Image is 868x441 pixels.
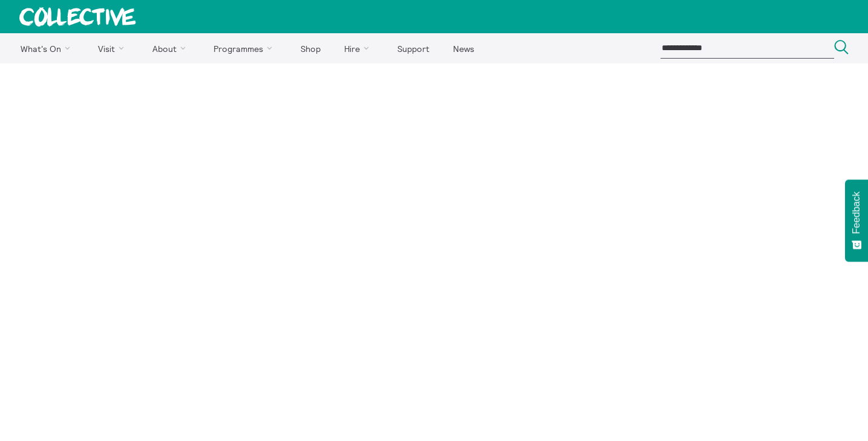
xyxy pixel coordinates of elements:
a: Shop [290,33,331,63]
a: Programmes [203,33,288,63]
button: Feedback - Show survey [845,179,868,262]
a: Support [387,33,440,63]
a: What's On [10,33,85,63]
span: Feedback [851,192,862,234]
a: News [442,33,485,63]
a: About [142,33,201,63]
a: Hire [334,33,385,63]
a: Visit [88,33,140,63]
